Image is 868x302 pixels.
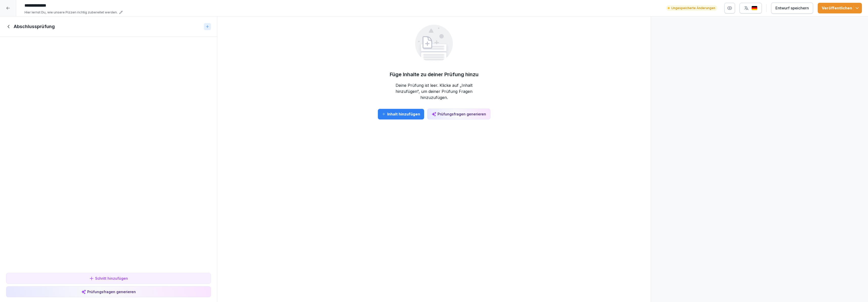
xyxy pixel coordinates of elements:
button: Veröffentlichen [818,3,862,13]
p: Ungespeicherte Änderungen [671,6,715,10]
div: Schritt hinzufügen [89,276,128,281]
img: empty.svg [415,25,453,63]
p: Deine Prüfung ist leer. Klicke auf „Inhalt hinzufügen“, um deiner Prüfung Fragen hinzuzufügen. [383,82,485,100]
button: Prüfungsfragen generieren [427,109,490,119]
div: Veröffentlichen [822,5,858,11]
button: Inhalt hinzufügen [378,109,424,119]
button: Prüfungsfragen generieren [6,286,211,297]
h5: Füge Inhalte zu deiner Prüfung hinzu [390,71,479,78]
button: Schritt hinzufügen [6,273,211,284]
button: Entwurf speichern [771,3,813,14]
div: Inhalt hinzufügen [382,111,420,117]
p: Hier lernst Du, wie unsere Pizzen richtig zubereitet werden. [25,10,118,15]
div: Prüfungsfragen generieren [81,289,136,294]
div: Entwurf speichern [775,5,809,11]
img: de.svg [751,6,757,11]
h1: Abschlussprüfung [14,24,55,30]
div: Prüfungsfragen generieren [431,111,486,117]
